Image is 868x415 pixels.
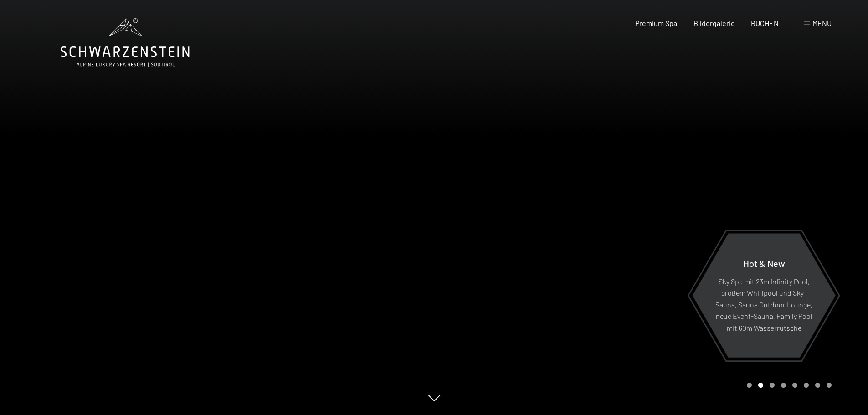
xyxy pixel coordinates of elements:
[747,383,752,388] div: Carousel Page 1
[770,383,775,388] div: Carousel Page 3
[804,383,809,388] div: Carousel Page 6
[792,383,797,388] div: Carousel Page 5
[714,275,813,333] p: Sky Spa mit 23m Infinity Pool, großem Whirlpool und Sky-Sauna, Sauna Outdoor Lounge, neue Event-S...
[827,383,832,388] div: Carousel Page 8
[744,383,832,388] div: Carousel Pagination
[812,19,832,27] span: Menü
[693,19,735,27] a: Bildergalerie
[692,233,836,358] a: Hot & New Sky Spa mit 23m Infinity Pool, großem Whirlpool und Sky-Sauna, Sauna Outdoor Lounge, ne...
[751,19,779,27] a: BUCHEN
[815,383,820,388] div: Carousel Page 7
[781,383,786,388] div: Carousel Page 4
[758,383,763,388] div: Carousel Page 2 (Current Slide)
[743,257,785,268] span: Hot & New
[635,19,677,27] a: Premium Spa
